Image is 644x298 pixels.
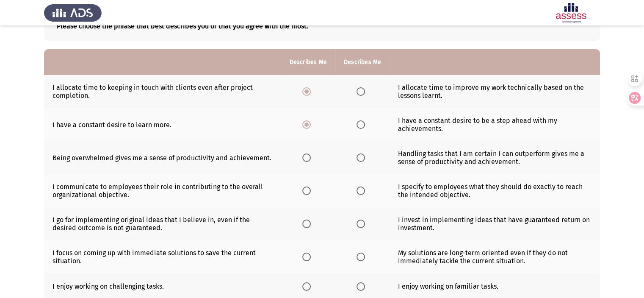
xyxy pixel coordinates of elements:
td: I go for implementing original ideas that I believe in, even if the desired outcome is not guaran... [44,207,281,240]
mat-radio-group: Select an option [357,120,368,128]
mat-radio-group: Select an option [302,120,314,128]
td: I specify to employees what they should do exactly to reach the intended objective. [390,174,600,207]
mat-radio-group: Select an option [357,253,368,261]
b: Please choose the phrase that best describes you or that you agree with the most. [57,22,587,30]
mat-radio-group: Select an option [302,87,314,95]
mat-radio-group: Select an option [357,282,368,290]
td: I have a constant desire to learn more. [44,108,281,141]
img: Assessment logo of Potentiality Assessment R2 (EN/AR) [542,1,600,25]
td: I allocate time to keeping in touch with clients even after project completion. [44,75,281,108]
td: My solutions are long-term oriented even if they do not immediately tackle the current situation. [390,240,600,273]
th: Describes Me [281,49,335,75]
mat-radio-group: Select an option [357,87,368,95]
mat-radio-group: Select an option [302,220,314,228]
td: I allocate time to improve my work technically based on the lessons learnt. [390,75,600,108]
td: Being overwhelmed gives me a sense of productivity and achievement. [44,141,281,174]
td: I have a constant desire to be a step ahead with my achievements. [390,108,600,141]
mat-radio-group: Select an option [302,153,314,162]
mat-radio-group: Select an option [357,187,368,195]
mat-radio-group: Select an option [357,153,368,162]
mat-radio-group: Select an option [302,282,314,290]
td: I focus on coming up with immediate solutions to save the current situation. [44,240,281,273]
td: I communicate to employees their role in contributing to the overall organizational objective. [44,174,281,207]
img: Assess Talent Management logo [44,1,102,25]
th: Describes Me [335,49,390,75]
mat-radio-group: Select an option [302,253,314,261]
td: Handling tasks that I am certain I can outperform gives me a sense of productivity and achievement. [390,141,600,174]
td: I invest in implementing ideas that have guaranteed return on investment. [390,207,600,240]
mat-radio-group: Select an option [302,187,314,195]
mat-radio-group: Select an option [357,220,368,228]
